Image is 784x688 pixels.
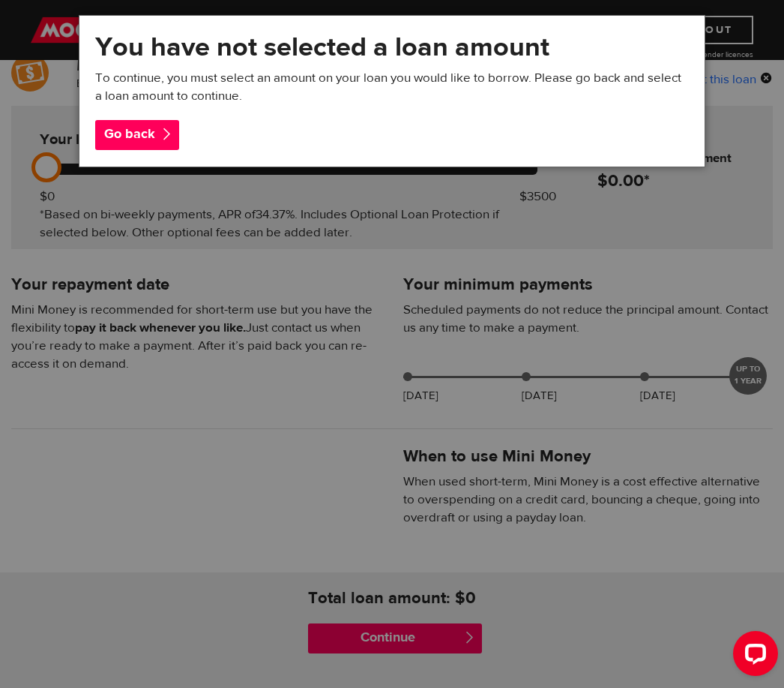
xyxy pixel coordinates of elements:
h2: You have not selected a loan amount [95,32,689,63]
iframe: LiveChat chat widget [721,625,784,688]
div: Go back [95,120,179,150]
p: To continue, you must select an amount on your loan you would like to borrow. Please go back and ... [95,69,689,105]
span:  [160,128,173,140]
